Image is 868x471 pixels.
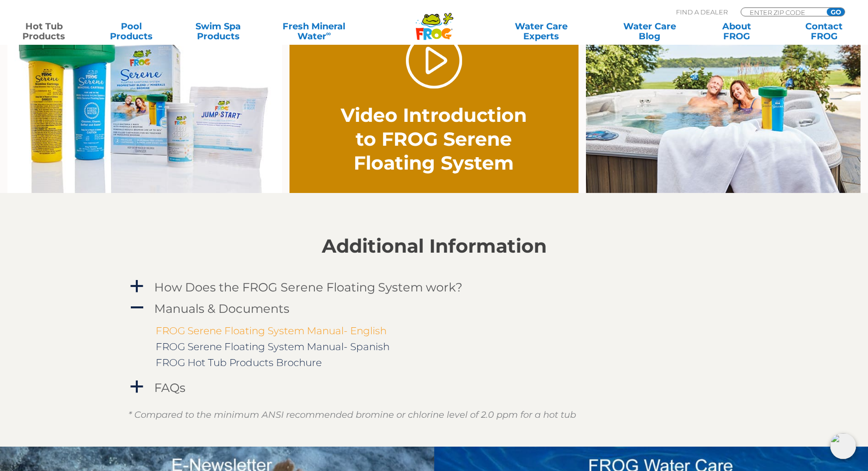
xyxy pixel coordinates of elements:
[790,21,858,41] a: ContactFROG
[128,235,740,257] h2: Additional Information
[97,21,165,41] a: PoolProducts
[827,8,845,16] input: GO
[486,21,596,41] a: Water CareExperts
[156,325,386,337] a: FROG Serene Floating System Manual- English
[703,21,771,41] a: AboutFROG
[129,279,144,294] span: a
[10,21,78,41] a: Hot TubProducts
[676,7,728,16] p: Find A Dealer
[154,302,289,315] h4: Manuals & Documents
[272,21,357,41] a: Fresh MineralWater∞
[128,278,740,296] a: a How Does the FROG Serene Floating System work?
[154,281,463,294] h4: How Does the FROG Serene Floating System work?
[156,357,322,369] a: FROG Hot Tub Products Brochure
[326,29,331,37] sup: ∞
[333,103,535,175] h2: Video Introduction to FROG Serene Floating System
[128,299,740,318] a: A Manuals & Documents
[128,409,576,420] em: * Compared to the minimum ANSI recommended bromine or chlorine level of 2.0 ppm for a hot tub
[129,379,144,394] span: a
[185,21,252,41] a: Swim SpaProducts
[154,381,186,394] h4: FAQs
[830,433,856,459] img: openIcon
[129,300,144,315] span: A
[749,8,816,16] input: Zip Code Form
[406,32,462,89] a: Play Video
[616,21,683,41] a: Water CareBlog
[156,341,389,353] a: FROG Serene Floating System Manual- Spanish
[128,378,740,397] a: a FAQs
